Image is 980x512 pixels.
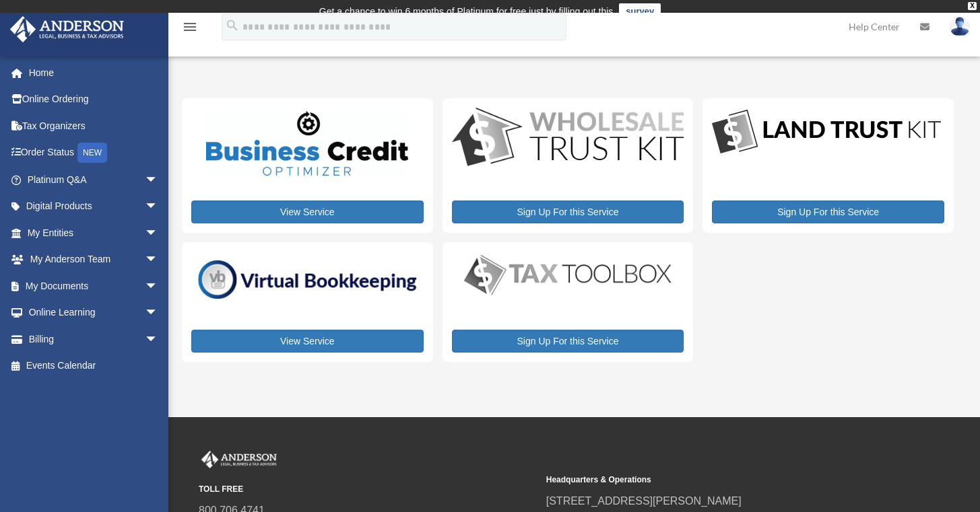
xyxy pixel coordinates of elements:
img: taxtoolbox_new-1.webp [452,252,684,298]
a: Sign Up For this Service [712,200,944,223]
small: Headquarters & Operations [546,473,884,487]
a: Tax Organizers [9,112,178,139]
i: menu [182,19,198,35]
a: View Service [191,200,424,223]
div: close [968,2,977,10]
a: Digital Productsarrow_drop_down [9,193,172,220]
span: arrow_drop_down [145,326,172,353]
a: My Documentsarrow_drop_down [9,272,178,299]
a: Events Calendar [9,353,178,379]
span: arrow_drop_down [145,299,172,327]
i: search [225,18,240,33]
img: User Pic [950,17,970,36]
span: arrow_drop_down [145,246,172,274]
a: Online Ordering [9,86,178,113]
a: Online Learningarrow_drop_down [9,299,178,326]
a: survey [619,3,661,20]
a: [STREET_ADDRESS][PERSON_NAME] [546,495,742,507]
span: arrow_drop_down [145,193,172,221]
div: NEW [77,143,107,163]
span: arrow_drop_down [145,272,172,300]
img: WS-Trust-Kit-lgo-1.jpg [452,108,684,169]
a: Order StatusNEW [9,139,178,167]
a: Home [9,59,178,86]
a: Sign Up For this Service [452,330,684,353]
a: My Entitiesarrow_drop_down [9,219,178,246]
div: Get a chance to win 6 months of Platinum for free just by filling out this [319,3,614,20]
img: LandTrust_lgo-1.jpg [712,108,941,157]
img: Anderson Advisors Platinum Portal [6,16,128,42]
span: arrow_drop_down [145,219,172,247]
a: View Service [191,330,424,353]
img: Anderson Advisors Platinum Portal [199,451,280,468]
small: TOLL FREE [199,482,537,497]
a: Sign Up For this Service [452,200,684,223]
span: arrow_drop_down [145,166,172,194]
a: My Anderson Teamarrow_drop_down [9,246,178,273]
a: Billingarrow_drop_down [9,326,178,353]
a: Platinum Q&Aarrow_drop_down [9,166,178,193]
a: menu [182,24,198,35]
